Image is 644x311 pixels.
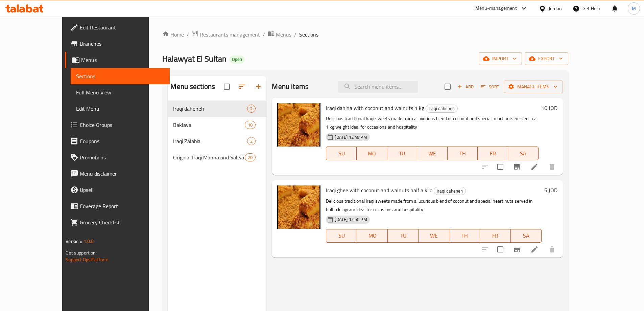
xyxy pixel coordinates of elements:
button: MO [357,229,388,243]
span: WE [420,149,445,158]
button: Branch-specific-item [509,241,525,258]
a: Edit menu item [530,163,539,171]
h2: Menu items [272,82,309,92]
div: Baklava10 [168,117,266,133]
button: WE [419,229,449,243]
span: Edit Restaurant [80,23,164,31]
span: SU [329,231,354,241]
button: Branch-specific-item [509,159,525,175]
span: TH [452,231,477,241]
nav: Menu sections [168,98,266,168]
span: Menus [81,56,164,64]
h2: Menu sections [170,82,215,92]
div: items [247,105,256,113]
span: WE [421,231,447,241]
button: SA [511,229,542,243]
nav: breadcrumb [162,30,568,39]
button: FR [480,229,511,243]
span: Select all sections [220,80,234,94]
span: Coupons [80,137,164,145]
span: 1.0.0 [84,237,94,246]
button: export [525,52,568,65]
span: Select section [440,80,455,94]
button: WE [417,147,448,160]
span: Full Menu View [76,88,164,96]
li: / [187,30,189,39]
span: [DATE] 12:50 PM [332,216,369,223]
span: Version: [66,237,82,246]
div: Original Iraqi Manna and Salwa free of refined sugar20 [168,149,266,165]
button: Sort [479,82,501,92]
span: SU [329,149,354,158]
span: MO [360,231,385,241]
span: 20 [245,154,255,161]
span: Coverage Report [80,202,164,210]
span: Choice Groups [80,121,164,129]
div: items [247,137,256,145]
div: Iraqi Zalabia2 [168,133,266,149]
a: Edit Menu [71,101,170,117]
span: import [484,54,517,63]
a: Menus [65,52,170,68]
span: 2 [247,106,255,112]
span: Grocery Checklist [80,218,164,226]
span: export [530,54,563,63]
button: TH [449,229,480,243]
span: Get support on: [66,248,97,257]
p: Delicious traditional Iraqi sweets made from a luxurious blend of coconut and special heart nuts ... [326,114,538,131]
button: Add section [250,79,266,95]
button: SA [508,147,539,160]
button: Add [455,82,476,92]
p: Delicious traditional Iraqi sweets made from a luxurious blend of coconut and special heart nuts ... [326,197,541,214]
button: TU [387,147,418,160]
span: TH [450,149,475,158]
span: 2 [247,138,255,145]
div: Iraqi daheneh2 [168,101,266,117]
a: Support.OpsPlatform [66,255,109,264]
span: TU [390,149,415,158]
span: Iraqi daheneh [173,105,247,113]
span: MO [359,149,384,158]
span: Original Iraqi Manna and Salwa free of refined sugar [173,153,245,161]
span: Add item [455,82,476,92]
span: Add [456,83,475,91]
a: Edit Restaurant [65,19,170,36]
span: FR [483,231,508,241]
span: Iraqi ghee with coconut and walnuts half a kilo [326,185,432,195]
span: Sort [481,83,499,91]
button: SU [326,229,357,243]
span: Menus [276,30,291,39]
div: Menu-management [475,4,517,13]
img: Iraqi dahina with coconut and walnuts 1 kg [277,103,320,147]
span: SA [511,149,536,158]
button: delete [544,241,560,258]
a: Full Menu View [71,84,170,101]
span: Select to update [493,160,507,174]
span: Sort items [476,82,504,92]
a: Coverage Report [65,198,170,214]
a: Home [162,30,184,39]
button: delete [544,159,560,175]
span: Manage items [509,83,557,91]
span: Restaurants management [200,30,260,39]
span: Iraqi daheneh [426,105,457,112]
span: M [632,5,636,12]
span: [DATE] 12:48 PM [332,134,369,140]
span: Upsell [80,186,164,194]
li: / [263,30,265,39]
span: Baklava [173,121,245,129]
span: 10 [245,122,255,128]
div: items [245,121,256,129]
h6: 5 JOD [544,185,557,195]
span: Sections [76,72,164,80]
button: import [479,52,522,65]
button: FR [478,147,508,160]
div: Iraqi daheneh [426,105,458,113]
button: TU [388,229,419,243]
div: Jordan [549,5,562,12]
div: items [245,153,256,161]
a: Branches [65,36,170,52]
